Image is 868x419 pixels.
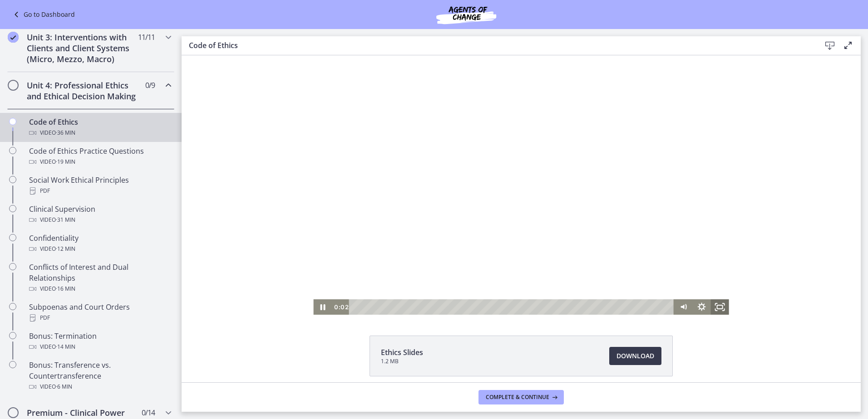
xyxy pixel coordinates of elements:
span: 1.2 MB [381,358,423,365]
iframe: Video Lesson [182,55,861,315]
div: PDF [29,312,171,323]
span: Ethics Slides [381,347,423,358]
div: Clinical Supervision [29,204,171,225]
button: Complete & continue [478,390,564,404]
div: Subpoenas and Court Orders [29,302,171,323]
div: Video [29,156,171,167]
div: Video [29,381,171,392]
span: · 36 min [56,127,75,138]
div: Video [29,127,171,138]
div: Video [29,283,171,294]
span: · 12 min [56,244,75,254]
h3: Code of Ethics [189,40,806,51]
span: Download [616,351,654,361]
div: Bonus: Transference vs. Countertransference [29,360,171,392]
i: Completed [8,32,19,43]
span: · 14 min [56,341,75,352]
span: 0 / 9 [145,80,155,91]
span: Complete & continue [486,394,549,401]
button: Show settings menu [511,244,529,259]
span: · 19 min [56,156,75,167]
span: · 16 min [56,283,75,294]
a: Go to Dashboard [11,9,75,20]
div: Video [29,244,171,254]
a: Download [609,347,661,365]
div: Video [29,341,171,352]
button: Fullscreen [529,244,547,259]
span: 11 / 11 [138,32,155,43]
div: Video [29,214,171,225]
h2: Unit 4: Professional Ethics and Ethical Decision Making [27,80,138,102]
h2: Unit 3: Interventions with Clients and Client Systems (Micro, Mezzo, Macro) [27,32,138,64]
button: Mute [493,244,511,259]
span: · 31 min [56,214,75,225]
div: Code of Ethics Practice Questions [29,146,171,167]
span: 0 / 14 [142,407,155,418]
div: Code of Ethics [29,117,171,138]
div: Conflicts of Interest and Dual Relationships [29,262,171,294]
div: Bonus: Termination [29,331,171,352]
div: PDF [29,185,171,196]
img: Agents of Change Social Work Test Prep [412,4,521,25]
span: · 6 min [56,381,72,392]
div: Confidentiality [29,233,171,254]
div: Social Work Ethical Principles [29,175,171,196]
